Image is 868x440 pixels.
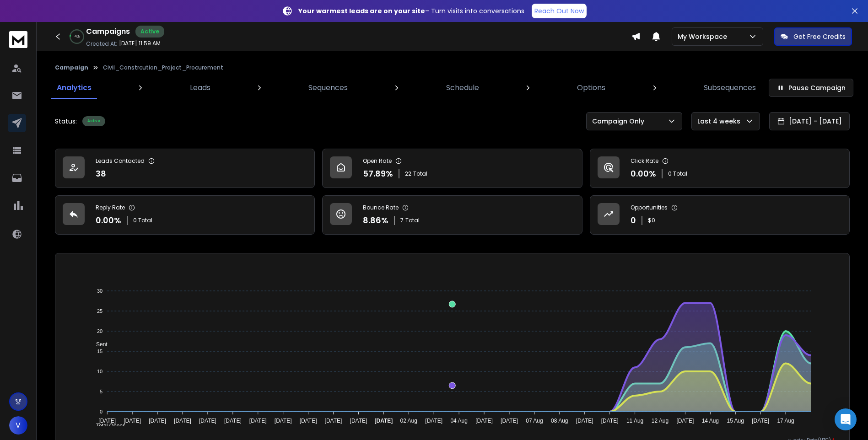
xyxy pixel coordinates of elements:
[298,6,524,16] p: – Turn visits into conversations
[769,112,850,130] button: [DATE] - [DATE]
[446,82,479,93] p: Schedule
[55,117,77,126] p: Status:
[752,418,769,424] tspan: [DATE]
[631,157,658,165] p: Click Rate
[97,308,102,314] tspan: 25
[704,82,756,93] p: Subsequences
[652,418,669,424] tspan: 12 Aug
[96,167,106,180] p: 38
[322,195,582,235] a: Bounce Rate8.86%7Total
[400,418,417,424] tspan: 02 Aug
[149,418,166,424] tspan: [DATE]
[631,167,656,180] p: 0.00 %
[648,217,655,224] p: $ 0
[97,288,102,294] tspan: 30
[793,32,846,41] p: Get Free Credits
[626,418,643,424] tspan: 11 Aug
[89,341,108,348] span: Sent
[224,418,242,424] tspan: [DATE]
[199,418,216,424] tspan: [DATE]
[51,77,97,99] a: Analytics
[9,416,27,435] button: V
[100,409,102,414] tspan: 0
[96,157,145,165] p: Leads Contacted
[551,418,568,424] tspan: 08 Aug
[697,117,744,126] p: Last 4 weeks
[82,116,105,126] div: Active
[9,31,27,48] img: logo
[298,6,425,16] strong: Your warmest leads are on your site
[698,77,761,99] a: Subsequences
[576,418,593,424] tspan: [DATE]
[526,418,543,424] tspan: 07 Aug
[98,418,116,424] tspan: [DATE]
[308,82,348,93] p: Sequences
[677,418,694,424] tspan: [DATE]
[441,77,485,99] a: Schedule
[450,418,467,424] tspan: 04 Aug
[631,204,668,211] p: Opportunities
[100,389,102,394] tspan: 5
[631,214,636,227] p: 0
[769,79,853,97] button: Pause Campaign
[133,217,152,224] p: 0 Total
[55,195,315,235] a: Reply Rate0.00%0 Total
[303,77,353,99] a: Sequences
[475,418,493,424] tspan: [DATE]
[174,418,191,424] tspan: [DATE]
[534,6,584,16] p: Reach Out Now
[96,214,121,227] p: 0.00 %
[97,369,102,374] tspan: 10
[119,40,161,47] p: [DATE] 11:59 AM
[350,418,367,424] tspan: [DATE]
[124,418,141,424] tspan: [DATE]
[374,418,393,424] tspan: [DATE]
[577,82,605,93] p: Options
[363,204,399,211] p: Bounce Rate
[55,64,88,71] button: Campaign
[363,214,388,227] p: 8.86 %
[184,77,216,99] a: Leads
[601,418,619,424] tspan: [DATE]
[89,423,125,429] span: Total Opens
[835,408,857,430] div: Open Intercom Messenger
[363,167,393,180] p: 57.89 %
[774,27,852,46] button: Get Free Credits
[400,217,404,224] span: 7
[275,418,292,424] tspan: [DATE]
[413,170,427,177] span: Total
[777,418,794,424] tspan: 17 Aug
[425,418,442,424] tspan: [DATE]
[405,170,411,177] span: 22
[97,328,102,334] tspan: 20
[363,157,392,165] p: Open Rate
[55,149,315,188] a: Leads Contacted38
[97,349,102,354] tspan: 15
[96,204,125,211] p: Reply Rate
[86,40,117,48] p: Created At:
[501,418,518,424] tspan: [DATE]
[322,149,582,188] a: Open Rate57.89%22Total
[532,4,587,18] a: Reach Out Now
[103,64,223,71] p: Civil_Constrcution_Project_Procurement
[75,34,80,39] p: 4 %
[590,149,850,188] a: Click Rate0.00%0 Total
[135,26,164,38] div: Active
[727,418,744,424] tspan: 15 Aug
[405,217,420,224] span: Total
[249,418,267,424] tspan: [DATE]
[678,32,731,41] p: My Workspace
[668,170,687,177] p: 0 Total
[325,418,342,424] tspan: [DATE]
[86,26,130,37] h1: Campaigns
[57,82,92,93] p: Analytics
[590,195,850,235] a: Opportunities0$0
[702,418,719,424] tspan: 14 Aug
[300,418,317,424] tspan: [DATE]
[571,77,611,99] a: Options
[592,117,648,126] p: Campaign Only
[190,82,210,93] p: Leads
